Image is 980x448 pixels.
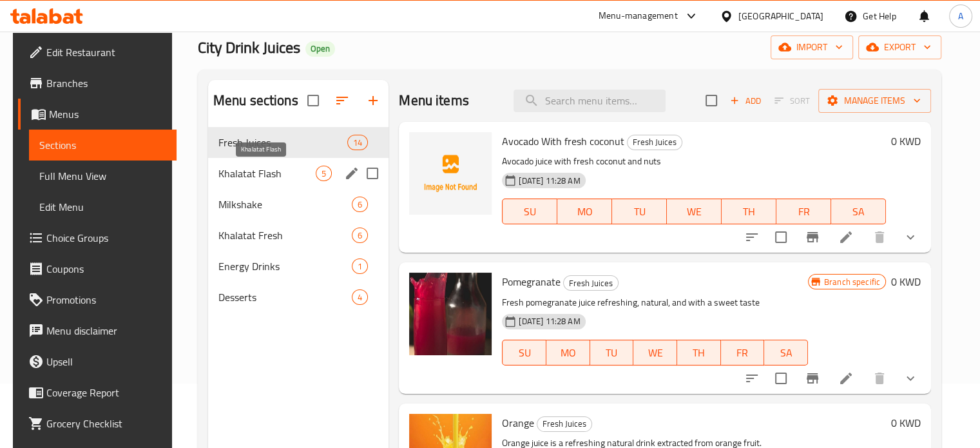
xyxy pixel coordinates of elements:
svg: Show Choices [903,229,918,245]
button: export [858,35,941,59]
div: Energy Drinks1 [208,251,389,282]
button: Add [725,91,766,111]
span: Full Menu View [39,168,166,184]
span: FR [782,202,826,221]
span: SA [769,344,803,362]
span: Select to update [767,365,794,392]
a: Menus [18,99,177,130]
span: Desserts [218,289,352,305]
span: Khalatat Flash [218,166,316,181]
span: SA [836,202,881,221]
button: SU [502,340,546,365]
a: Branches [18,68,177,99]
span: MO [552,344,585,362]
span: Choice Groups [46,230,166,246]
div: [GEOGRAPHIC_DATA] [738,9,823,23]
a: Edit menu item [838,371,854,386]
span: Grocery Checklist [46,416,166,431]
span: Fresh Juices [537,416,591,431]
div: Fresh Juices14 [208,127,389,158]
button: WE [633,340,677,365]
span: A [958,9,963,23]
div: Fresh Juices [627,135,682,150]
div: Fresh Juices [563,275,619,291]
button: TH [677,340,721,365]
span: Fresh Juices [628,135,682,150]
nav: Menu sections [208,122,389,318]
a: Promotions [18,284,177,315]
span: SU [508,344,541,362]
span: Avocado With fresh coconut [502,131,624,151]
span: Fresh Juices [564,276,618,291]
div: Fresh Juices [537,416,592,432]
button: delete [864,222,895,253]
h6: 0 KWD [891,414,921,432]
span: 5 [316,168,331,180]
button: Manage items [818,89,931,113]
h6: 0 KWD [891,132,921,150]
span: TU [617,202,662,221]
button: SU [502,199,557,224]
span: Add item [725,91,766,111]
button: FR [776,199,831,224]
svg: Show Choices [903,371,918,386]
span: Open [305,43,335,54]
span: [DATE] 11:28 AM [514,315,585,327]
span: Select all sections [300,87,327,114]
span: import [781,39,843,55]
button: WE [667,199,722,224]
span: export [869,39,931,55]
button: FR [721,340,765,365]
div: Khalatat Flash5edit [208,158,389,189]
span: Promotions [46,292,166,307]
button: MO [546,340,590,365]
span: WE [639,344,672,362]
button: TU [612,199,667,224]
a: Menu disclaimer [18,315,177,346]
span: Khalatat Fresh [218,228,352,243]
span: Pomegranate [502,272,561,291]
button: TU [590,340,634,365]
span: Milkshake [218,197,352,212]
div: Milkshake6 [208,189,389,220]
span: 6 [352,229,367,242]
span: TU [595,344,629,362]
input: search [514,90,666,112]
span: TH [727,202,771,221]
span: Coverage Report [46,385,166,400]
div: Open [305,41,335,57]
a: Coupons [18,253,177,284]
h6: 0 KWD [891,273,921,291]
span: SU [508,202,552,221]
a: Full Menu View [29,161,177,191]
button: SA [831,199,886,224]
span: Upsell [46,354,166,369]
div: items [316,166,332,181]
a: Grocery Checklist [18,408,177,439]
div: Menu-management [599,8,678,24]
span: Edit Menu [39,199,166,215]
button: SA [764,340,808,365]
a: Edit menu item [838,229,854,245]
span: City Drink Juices [198,33,300,62]
span: 6 [352,199,367,211]
div: items [347,135,368,150]
button: Branch-specific-item [797,222,828,253]
a: Edit Restaurant [18,37,177,68]
span: 14 [348,137,367,149]
div: Desserts4 [208,282,389,313]
img: Avocado With fresh coconut [409,132,492,215]
a: Edit Menu [29,191,177,222]
span: 4 [352,291,367,304]
span: Manage items [829,93,921,109]
button: delete [864,363,895,394]
button: MO [557,199,612,224]
span: Menus [49,106,166,122]
button: edit [342,164,361,183]
button: sort-choices [736,363,767,394]
p: Fresh pomegranate juice refreshing, natural, and with a sweet taste [502,295,807,311]
a: Sections [29,130,177,161]
a: Upsell [18,346,177,377]
h2: Menu sections [213,91,298,110]
img: Pomegranate [409,273,492,355]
